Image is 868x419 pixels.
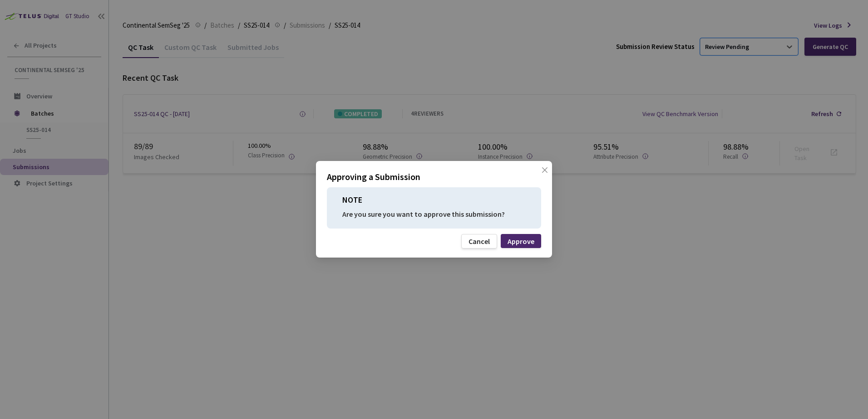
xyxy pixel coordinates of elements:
div: Cancel [469,238,490,245]
p: Approving a Submission [327,170,541,184]
p: Are you sure you want to approve this submission? [342,211,526,218]
div: Approve [508,238,534,245]
button: Close [532,166,547,181]
span: close [541,166,548,192]
p: NOTE [342,194,526,206]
